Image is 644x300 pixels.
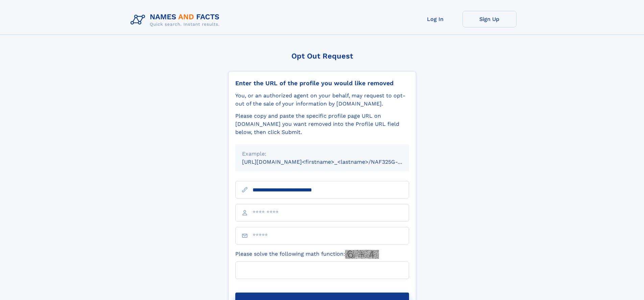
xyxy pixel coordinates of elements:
img: Logo Names and Facts [128,11,225,29]
a: Log In [408,11,462,27]
small: [URL][DOMAIN_NAME]<firstname>_<lastname>/NAF325G-xxxxxxxx [242,159,422,165]
div: You, or an authorized agent on your behalf, may request to opt-out of the sale of your informatio... [235,92,409,108]
a: Sign Up [462,11,517,27]
label: Please solve the following math function: [235,250,379,259]
div: Example: [242,150,402,158]
div: Enter the URL of the profile you would like removed [235,79,409,87]
div: Opt Out Request [228,52,416,60]
div: Please copy and paste the specific profile page URL on [DOMAIN_NAME] you want removed into the Pr... [235,112,409,136]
